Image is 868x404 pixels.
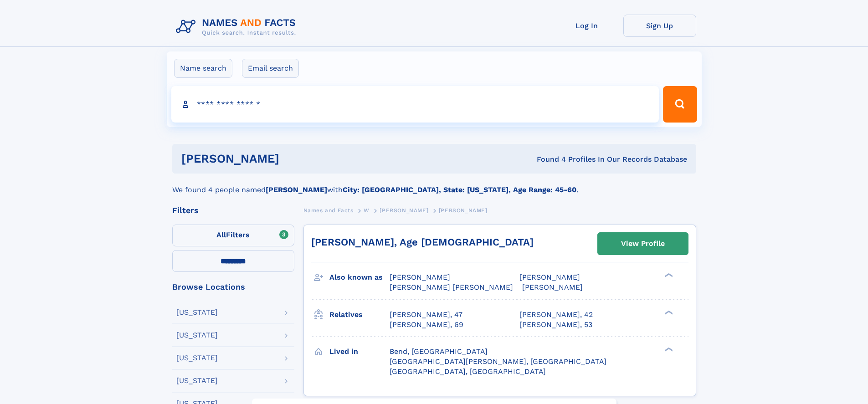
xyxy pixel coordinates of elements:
div: View Profile [621,233,665,254]
div: Found 4 Profiles In Our Records Database [408,154,687,164]
span: [PERSON_NAME] [PERSON_NAME] [390,283,513,291]
b: [PERSON_NAME] [266,185,327,194]
span: [PERSON_NAME] [380,207,428,214]
a: [PERSON_NAME], 69 [390,320,463,330]
div: We found 4 people named with . [172,174,696,195]
label: Name search [174,59,232,78]
div: ❯ [663,272,673,278]
div: Browse Locations [172,283,294,291]
a: W [364,205,370,216]
div: [US_STATE] [176,332,218,339]
a: [PERSON_NAME], 53 [519,320,592,330]
h3: Lived in [329,344,390,359]
a: [PERSON_NAME] [380,205,428,216]
label: Filters [172,225,294,246]
a: [PERSON_NAME], 42 [519,310,593,320]
a: View Profile [598,233,688,255]
img: Logo Names and Facts [172,15,303,39]
span: W [364,207,370,214]
label: Email search [242,59,299,78]
div: ❯ [663,309,673,315]
span: [GEOGRAPHIC_DATA][PERSON_NAME], [GEOGRAPHIC_DATA] [390,357,606,366]
input: search input [171,86,659,123]
a: [PERSON_NAME], 47 [390,310,462,320]
a: Names and Facts [303,205,354,216]
span: All [216,230,226,239]
div: [US_STATE] [176,377,218,384]
b: City: [GEOGRAPHIC_DATA], State: [US_STATE], Age Range: 45-60 [343,185,576,194]
div: Filters [172,206,294,215]
span: [GEOGRAPHIC_DATA], [GEOGRAPHIC_DATA] [390,367,546,376]
a: Log In [550,15,623,37]
span: [PERSON_NAME] [522,283,583,291]
a: [PERSON_NAME], Age [DEMOGRAPHIC_DATA] [311,236,534,248]
div: [US_STATE] [176,309,218,316]
span: [PERSON_NAME] [439,207,488,214]
h1: [PERSON_NAME] [181,153,408,164]
div: ❯ [663,346,673,352]
span: [PERSON_NAME] [519,273,580,281]
span: [PERSON_NAME] [390,273,450,281]
span: Bend, [GEOGRAPHIC_DATA] [390,347,488,356]
h3: Relatives [329,307,390,322]
a: Sign Up [623,15,696,37]
h3: Also known as [329,270,390,285]
div: [US_STATE] [176,354,218,362]
button: Search Button [663,86,697,123]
